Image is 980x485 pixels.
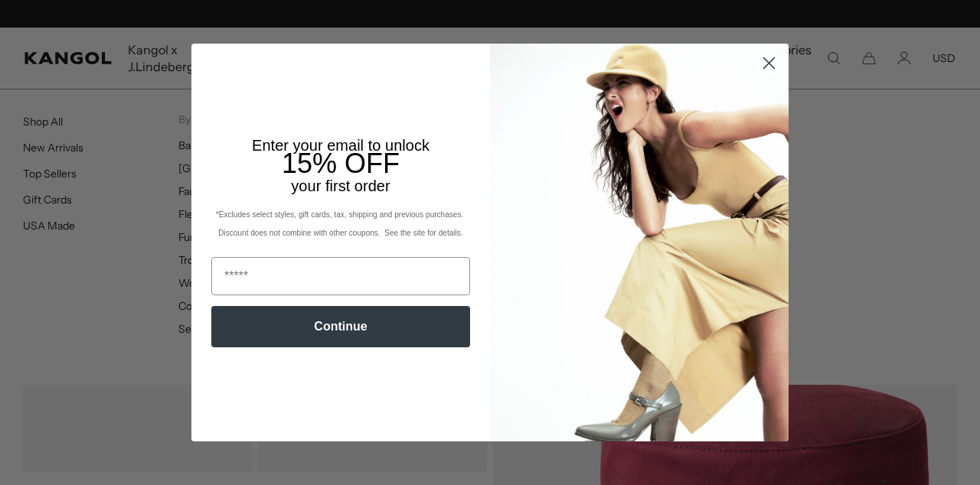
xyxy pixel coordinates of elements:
span: 15% OFF [282,148,400,179]
span: Enter your email to unlock [252,137,430,154]
span: *Excludes select styles, gift cards, tax, shipping and previous purchases. Discount does not comb... [216,210,465,237]
img: 93be19ad-e773-4382-80b9-c9d740c9197f.jpeg [490,44,789,441]
span: your first order [291,177,390,194]
button: Continue [211,306,470,347]
input: Email [211,257,470,295]
button: Close dialog [756,50,782,76]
